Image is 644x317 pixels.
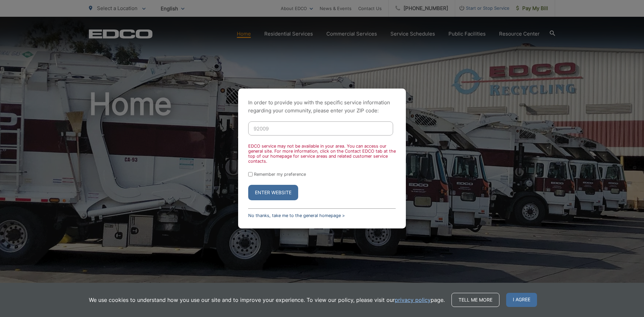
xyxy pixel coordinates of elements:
p: We use cookies to understand how you use our site and to improve your experience. To view our pol... [89,296,445,304]
input: Enter ZIP Code [248,121,393,136]
div: EDCO service may not be available in your area. You can access our general site. For more informa... [248,144,396,164]
label: Remember my preference [254,172,306,177]
p: In order to provide you with the specific service information regarding your community, please en... [248,99,396,115]
span: I agree [506,293,537,307]
a: No thanks, take me to the general homepage > [248,213,345,218]
a: privacy policy [395,296,431,304]
a: Tell me more [451,293,499,307]
button: Enter Website [248,185,298,200]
